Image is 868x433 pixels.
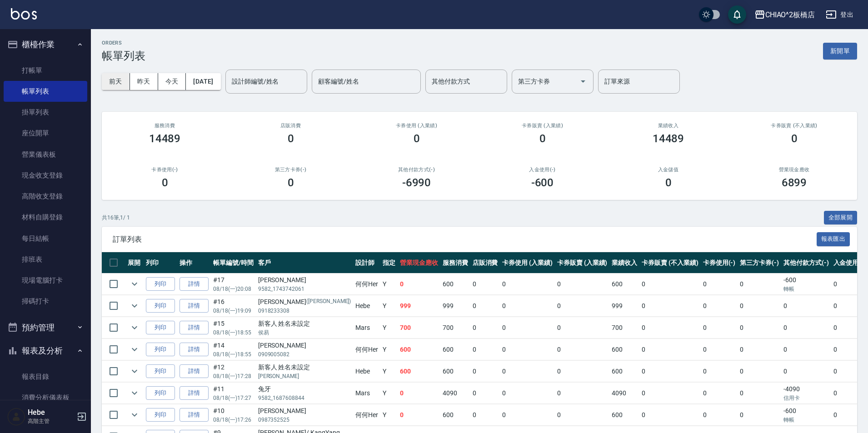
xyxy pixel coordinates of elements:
[470,252,500,274] th: 店販消費
[256,252,354,274] th: 客戶
[180,277,209,291] a: 詳情
[701,339,738,360] td: 0
[470,339,500,360] td: 0
[609,274,639,295] td: 600
[258,297,351,307] div: [PERSON_NAME]
[701,274,738,295] td: 0
[4,366,87,387] a: 報表目錄
[398,339,440,360] td: 600
[258,307,351,315] p: 0918233308
[781,252,831,274] th: 其他付款方式(-)
[701,361,738,382] td: 0
[180,364,209,378] a: 詳情
[380,361,398,382] td: Y
[4,144,87,165] a: 營業儀表板
[738,295,781,317] td: 0
[490,167,594,173] h2: 入金使用(-)
[306,297,351,307] p: ([PERSON_NAME])
[398,317,440,338] td: 700
[146,343,175,357] button: 列印
[380,317,398,338] td: Y
[701,404,738,426] td: 0
[665,176,672,189] h3: 0
[653,132,684,145] h3: 14489
[146,299,175,313] button: 列印
[7,408,25,426] img: Person
[738,404,781,426] td: 0
[258,350,351,358] p: 0909005082
[353,339,380,360] td: 何何Her
[738,252,781,274] th: 第三方卡券(-)
[4,228,87,249] a: 每日結帳
[4,186,87,207] a: 高階收支登錄
[213,307,254,315] p: 08/18 (一) 19:09
[823,43,857,60] button: 新開單
[4,33,87,56] button: 櫃檯作業
[440,252,470,274] th: 服務消費
[824,211,858,225] button: 全部展開
[398,383,440,404] td: 0
[470,404,500,426] td: 0
[817,234,850,243] a: 報表匯出
[639,252,700,274] th: 卡券販賣 (不入業績)
[177,252,211,274] th: 操作
[128,386,141,400] button: expand row
[239,167,343,173] h2: 第三方卡券(-)
[258,384,351,394] div: 兔牙
[751,5,819,24] button: CHIAO^2板橋店
[353,361,380,382] td: Hebe
[639,274,700,295] td: 0
[353,252,380,274] th: 設計師
[742,123,846,129] h2: 卡券販賣 (不入業績)
[380,383,398,404] td: Y
[258,328,351,337] p: 侯易
[738,383,781,404] td: 0
[180,408,209,422] a: 詳情
[781,295,831,317] td: 0
[791,132,798,145] h3: 0
[639,404,700,426] td: 0
[609,383,639,404] td: 4090
[258,319,351,328] div: 新客人 姓名未設定
[4,165,87,186] a: 現金收支登錄
[130,73,158,90] button: 昨天
[380,404,398,426] td: Y
[125,252,144,274] th: 展開
[4,316,87,339] button: 預約管理
[4,291,87,312] a: 掃碼打卡
[186,73,220,90] button: [DATE]
[4,207,87,228] a: 材料自購登錄
[380,252,398,274] th: 指定
[146,277,175,291] button: 列印
[781,274,831,295] td: -600
[470,383,500,404] td: 0
[782,176,807,189] h3: 6899
[213,328,254,337] p: 08/18 (一) 18:55
[239,123,343,129] h2: 店販消費
[500,361,555,382] td: 0
[500,295,555,317] td: 0
[353,404,380,426] td: 何何Her
[4,81,87,102] a: 帳單列表
[531,176,554,189] h3: -600
[211,317,256,338] td: #15
[258,341,351,350] div: [PERSON_NAME]
[128,299,141,313] button: expand row
[113,123,217,129] h3: 服務消費
[211,404,256,426] td: #10
[258,285,351,293] p: 9582_1743742061
[783,416,829,424] p: 轉帳
[4,123,87,144] a: 座位開單
[738,274,781,295] td: 0
[128,408,141,422] button: expand row
[353,295,380,317] td: Hebe
[258,394,351,402] p: 9582_1687608844
[213,372,254,380] p: 08/18 (一) 17:28
[783,394,829,402] p: 信用卡
[128,343,141,356] button: expand row
[765,9,815,20] div: CHIAO^2板橋店
[639,361,700,382] td: 0
[609,361,639,382] td: 600
[180,299,209,313] a: 詳情
[738,317,781,338] td: 0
